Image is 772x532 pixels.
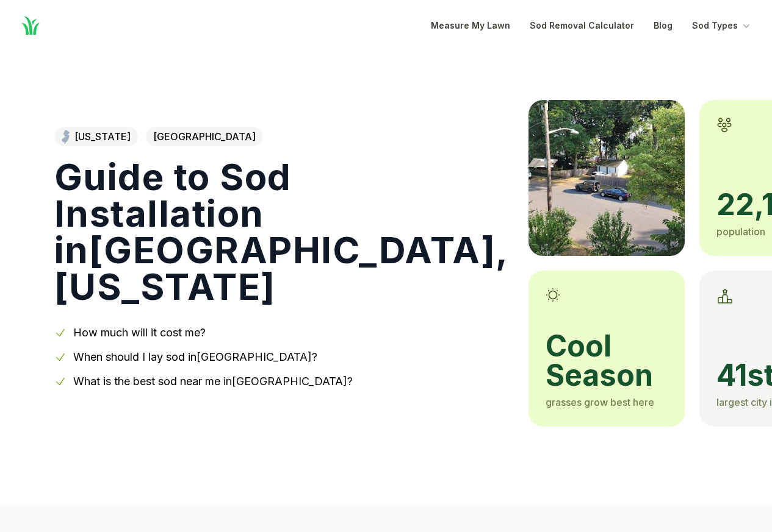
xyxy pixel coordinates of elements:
span: grasses grow best here [546,396,654,408]
span: [GEOGRAPHIC_DATA] [146,127,263,146]
a: What is the best sod near me in[GEOGRAPHIC_DATA]? [73,375,353,388]
img: A picture of North Plainfield [528,100,685,256]
a: Measure My Lawn [431,18,510,33]
span: cool season [546,332,668,390]
a: How much will it cost me? [73,326,206,339]
img: New Jersey state outline [62,129,70,144]
button: Sod Types [692,18,752,33]
a: Blog [654,18,673,33]
a: [US_STATE] [54,127,138,146]
span: population [716,225,765,238]
a: When should I lay sod in[GEOGRAPHIC_DATA]? [73,350,317,363]
h1: Guide to Sod Installation in [GEOGRAPHIC_DATA] , [US_STATE] [54,158,509,305]
a: Sod Removal Calculator [530,18,634,33]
